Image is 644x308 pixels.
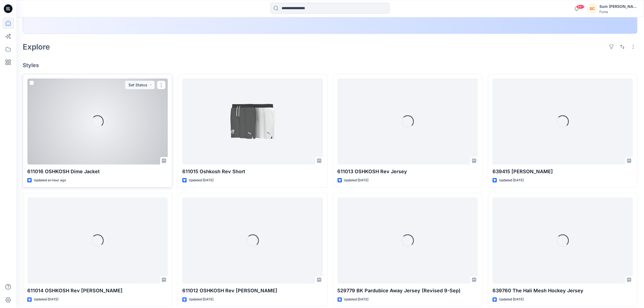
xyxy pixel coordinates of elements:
p: Updated [DATE] [499,178,524,183]
p: 639415 [PERSON_NAME] [493,168,633,175]
p: 611015 Oshkosh Rev Short [182,168,323,175]
p: Updated [DATE] [344,297,369,302]
p: 611016 OSHKOSH Dime Jacket [27,168,168,175]
div: Puma [599,10,637,14]
p: 639760 The Hali Mesh Hockey Jersey [493,287,633,294]
h2: Explore [23,42,50,51]
p: 611012 OSHKOSH Rev [PERSON_NAME] [182,287,323,294]
span: 99+ [576,5,584,9]
p: Updated [DATE] [34,297,58,302]
p: Updated an hour ago [34,178,66,183]
p: Updated [DATE] [344,178,369,183]
a: 611015 Oshkosh Rev Short [182,78,323,165]
div: Sum [PERSON_NAME] [599,3,637,10]
p: Updated [DATE] [499,297,524,302]
h4: Styles [23,62,638,68]
p: 611014 OSHKOSH Rev [PERSON_NAME] [27,287,168,294]
p: Updated [DATE] [189,178,213,183]
p: 611013 OSHKOSH Rev Jersey [338,168,478,175]
div: SC [587,4,597,14]
p: 529779 BK Pardubice Away Jersey (Revised 9-Sep) [338,287,478,294]
p: Updated [DATE] [189,297,213,302]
